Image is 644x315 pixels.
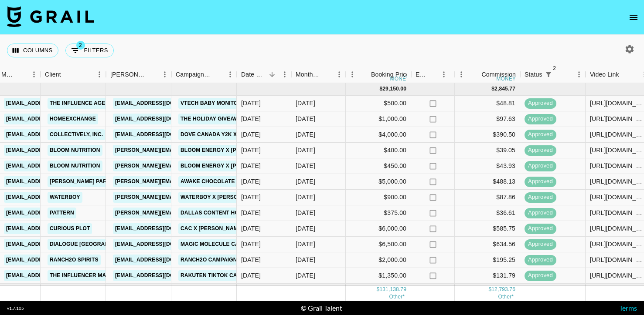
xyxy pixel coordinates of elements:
a: Ranch2O Campaign - July [178,255,257,265]
div: 7/10/2025 [241,114,261,123]
button: Sort [428,68,440,80]
a: [EMAIL_ADDRESS][DOMAIN_NAME] [113,255,211,265]
div: $6,500.00 [346,237,411,252]
a: [EMAIL_ADDRESS][DOMAIN_NAME] [4,98,102,109]
a: Magic Molecule Campaign [178,239,262,250]
span: CA$ 44,250.00 [389,294,405,300]
button: Menu [333,68,346,81]
div: v 1.7.105 [7,305,24,311]
div: $6,000.00 [346,221,411,237]
div: Video Link [590,66,619,83]
div: $39.05 [455,143,520,158]
a: [EMAIL_ADDRESS][DOMAIN_NAME] [4,129,102,140]
div: Jul '25 [296,114,315,123]
span: approved [525,256,556,264]
div: Client [41,66,106,83]
div: Month Due [296,66,320,83]
div: 6/23/2025 [241,177,261,186]
div: 6/20/2025 [241,193,261,201]
span: approved [525,193,556,201]
div: $4,000.00 [346,127,411,143]
div: 7/10/2025 [241,130,261,139]
button: Menu [158,68,171,81]
a: [EMAIL_ADDRESS][DOMAIN_NAME] [4,161,102,171]
div: Jul '25 [296,224,315,233]
div: Expenses: Remove Commission? [416,66,428,83]
img: Grail Talent [7,6,94,27]
a: [PERSON_NAME][EMAIL_ADDRESS][PERSON_NAME][DOMAIN_NAME] [113,208,300,218]
a: Bloom Nutrition [48,145,102,156]
a: Rakuten TikTok Campaign [178,270,260,281]
span: 2 [550,64,559,73]
div: $87.86 [455,190,520,205]
div: $ [379,85,382,93]
div: $1,000.00 [346,111,411,127]
button: Sort [61,68,73,80]
a: [EMAIL_ADDRESS][DOMAIN_NAME] [4,176,102,187]
a: CAC x [PERSON_NAME] - Summer 2025 [178,223,287,234]
a: [EMAIL_ADDRESS][DOMAIN_NAME] [113,98,211,109]
button: Sort [320,68,333,80]
div: Jul '25 [296,255,315,264]
div: $48.81 [455,96,520,111]
span: approved [525,209,556,217]
div: 7/10/2025 [241,161,261,170]
a: [EMAIL_ADDRESS][DOMAIN_NAME] [113,270,211,281]
div: $488.13 [455,174,520,190]
a: Waterboy x [PERSON_NAME] (July) [178,192,283,203]
a: [EMAIL_ADDRESS][DOMAIN_NAME] [4,145,102,156]
div: $1,350.00 [346,268,411,284]
button: Sort [211,68,224,80]
a: Bloom Energy x [PERSON_NAME] (2x July) [178,161,304,171]
div: $131.79 [455,268,520,284]
div: $500.00 [346,96,411,111]
div: $195.25 [455,252,520,268]
div: [PERSON_NAME] [110,66,146,83]
span: 2 [76,41,85,50]
div: Date Created [237,66,291,83]
a: [EMAIL_ADDRESS][DOMAIN_NAME] [4,239,102,250]
div: 2,845.77 [494,85,515,93]
div: Jul '25 [296,130,315,139]
a: RANCH2O Spirits [48,255,101,265]
div: Month Due [291,66,346,83]
div: Jul '25 [296,146,315,154]
div: Jul '25 [296,208,315,217]
div: Jul '25 [296,271,315,280]
div: $ [491,85,494,93]
button: Menu [27,68,41,81]
span: CA$ 4,319.91 [498,294,514,300]
div: $36.61 [455,205,520,221]
div: money [496,76,516,81]
div: © Grail Talent [301,304,342,312]
button: Menu [224,68,237,81]
button: open drawer [625,9,642,26]
div: $43.93 [455,158,520,174]
a: Collectively, Inc. [48,129,105,140]
div: 29,150.00 [382,85,406,93]
button: Sort [146,68,158,80]
div: $585.75 [455,221,520,237]
div: Booker [106,66,171,83]
div: Manager [1,66,15,83]
div: 6/18/2025 [241,240,261,248]
div: $900.00 [346,190,411,205]
button: Menu [93,68,106,81]
span: approved [525,240,556,248]
div: Jul '25 [296,99,315,107]
a: [EMAIL_ADDRESS][DOMAIN_NAME] [4,223,102,234]
a: [EMAIL_ADDRESS][DOMAIN_NAME] [113,129,211,140]
a: [PERSON_NAME][EMAIL_ADDRESS][DOMAIN_NAME] [113,192,255,203]
a: The Influence Agency [48,98,119,109]
button: Menu [437,68,450,81]
a: [EMAIL_ADDRESS][DOMAIN_NAME] [113,239,211,250]
div: Campaign (Type) [171,66,237,83]
a: [PERSON_NAME][EMAIL_ADDRESS][DOMAIN_NAME] [113,145,255,156]
div: Jul '25 [296,177,315,186]
a: [EMAIL_ADDRESS][DOMAIN_NAME] [4,208,102,218]
div: Jul '25 [296,193,315,201]
div: Booking Price [371,66,409,83]
button: Select columns [7,44,58,57]
div: Client [45,66,61,83]
a: Curious Plot [48,223,92,234]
